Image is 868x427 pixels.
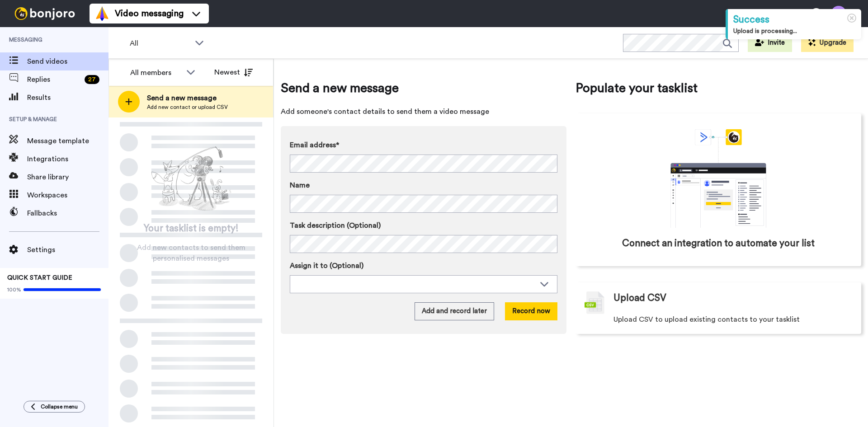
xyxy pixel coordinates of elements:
span: Your tasklist is empty! [144,222,239,235]
img: bj-logo-header-white.svg [11,7,79,20]
span: Collapse menu [41,403,78,410]
div: Upload is processing... [733,27,856,36]
img: ready-set-action.png [146,143,236,215]
button: Newest [208,63,259,81]
span: Populate your tasklist [576,79,861,97]
button: Invite [748,34,792,52]
div: animation [651,129,786,228]
span: Connect an integration to automate your list [622,237,815,250]
div: Success [733,13,856,27]
div: 27 [85,75,99,84]
span: Integrations [27,154,108,164]
span: Workspaces [27,190,108,201]
span: Results [27,92,108,103]
img: vm-color.svg [95,6,109,21]
span: Upload CSV to upload existing contacts to your tasklist [613,314,800,325]
span: Settings [27,244,108,255]
span: QUICK START GUIDE [7,275,72,281]
label: Assign it to (Optional) [290,260,557,271]
div: All members [130,67,182,78]
button: Record now [505,302,557,320]
span: Add new contacts to send them personalised messages [122,242,260,264]
span: 100% [7,286,21,293]
span: Video messaging [115,7,184,20]
span: Send a new message [281,79,566,97]
span: Upload CSV [613,291,666,305]
label: Email address* [290,140,557,150]
span: Name [290,180,310,191]
span: Add someone's contact details to send them a video message [281,106,566,117]
span: Send a new message [147,93,228,103]
span: Replies [27,74,81,85]
button: Collapse menu [24,401,85,413]
span: Message template [27,136,108,146]
img: csv-grey.png [585,291,604,314]
button: Upgrade [801,34,854,52]
span: Share library [27,172,108,183]
span: Fallbacks [27,208,108,219]
span: All [130,38,190,49]
button: Add and record later [415,302,494,320]
span: Add new contact or upload CSV [147,103,228,111]
label: Task description (Optional) [290,220,557,231]
span: Send videos [27,56,108,67]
